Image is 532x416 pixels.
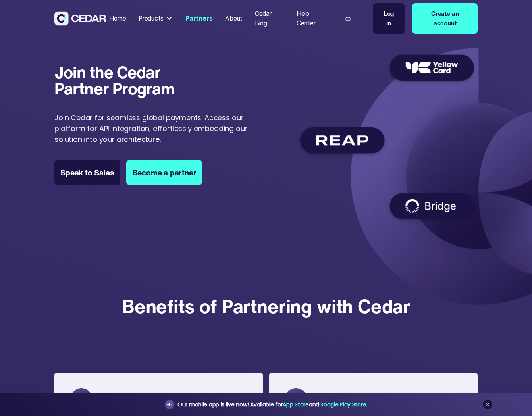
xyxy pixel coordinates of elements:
[139,14,164,23] div: Products
[135,11,176,26] div: Products
[182,10,216,27] a: Partners
[222,10,245,27] a: About
[255,9,284,28] div: Cedar Blog
[381,9,397,28] div: Log in
[166,401,173,408] img: announcement
[126,160,202,185] a: Become a partner
[225,14,242,23] div: About
[297,9,328,28] div: Help Center
[54,160,120,185] a: Speak to Sales
[106,10,129,27] a: Home
[319,401,366,408] a: Google Play Store
[283,401,308,408] a: App Store
[54,64,181,96] h1: Join the Cedar Partner Program
[293,5,332,32] a: Help Center
[122,279,410,333] h3: Benefits of Partnering with Cedar
[345,17,350,21] img: world icon
[54,112,265,144] p: Join Cedar for seamless global payments. Access our platform for API integration, effortlessly em...
[177,400,367,410] div: Our mobile app is live now! Available for and .
[373,3,405,34] a: Log in
[185,14,213,23] div: Partners
[412,3,478,34] a: Create an account
[109,14,126,23] div: Home
[252,5,287,32] a: Cedar Blog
